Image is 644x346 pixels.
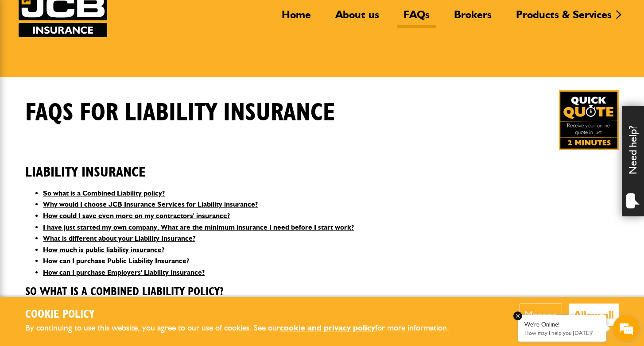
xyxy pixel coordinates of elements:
[559,90,619,150] img: Quick Quote
[25,308,464,322] h2: Cookie Policy
[12,160,162,265] textarea: Type your message and hit 'Enter'
[559,90,619,150] a: Get your insurance quote in just 2-minutes
[509,8,618,28] a: Products & Services
[524,321,600,328] div: We're Online!
[43,211,230,220] a: How could I save even more on my contractors' insurance?
[12,82,162,101] input: Enter your last name
[524,330,600,336] p: How may I help you today?
[25,285,619,299] h3: So what is a Combined Liability policy?
[15,49,37,62] img: d_20077148190_company_1631870298795_20077148190
[520,304,562,326] button: Manage
[43,246,164,254] a: How much is public liability insurance?
[447,8,498,28] a: Brokers
[43,200,258,208] a: Why would I choose JCB Insurance Services for Liability insurance?
[275,8,318,28] a: Home
[120,273,161,284] em: Start Chat
[569,304,619,326] button: Allow all
[43,189,165,197] a: So what is a Combined Liability policy?
[397,8,436,28] a: FAQs
[43,257,189,265] a: How can I purchase Public Liability Insurance?
[46,50,149,61] div: Chat with us now
[25,150,619,181] h2: Liability insurance
[43,223,354,231] a: I have just started my own company. What are the minimum insurance I need before I start work?
[280,323,375,333] a: cookie and privacy policy
[43,234,195,242] a: What is different about your Liability Insurance?
[12,108,162,127] input: Enter your email address
[43,268,205,277] a: How can I purchase Employers' Liability Insurance?
[622,106,644,216] div: Need help?
[25,321,464,335] p: By continuing to use this website, you agree to our use of cookies. See our for more information.
[329,8,386,28] a: About us
[12,134,162,154] input: Enter your phone number
[25,98,335,128] h1: FAQS for Liability insurance
[145,4,167,26] div: Minimize live chat window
